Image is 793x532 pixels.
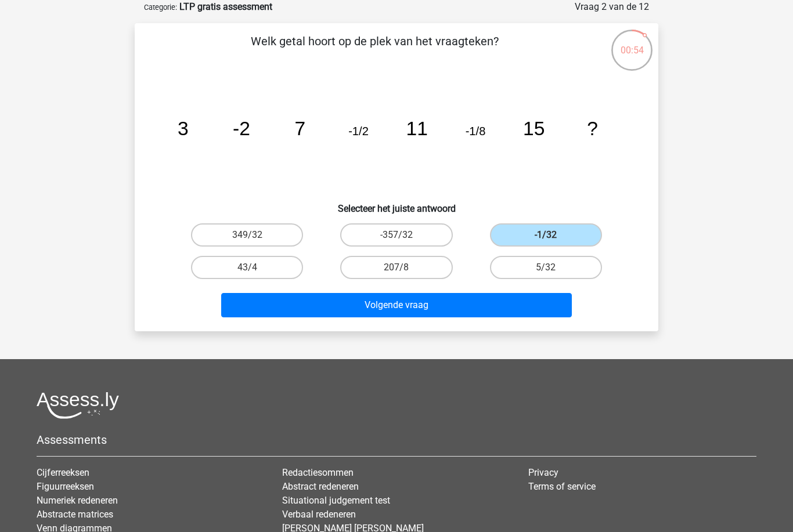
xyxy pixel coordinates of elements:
[490,223,602,247] label: -1/32
[37,509,113,520] a: Abstracte matrices
[340,223,452,247] label: -357/32
[348,125,369,137] tspan: -1/2
[37,467,89,478] a: Cijferreeksen
[282,481,359,492] a: Abstract redeneren
[37,433,756,447] h5: Assessments
[221,293,572,317] button: Volgende vraag
[528,467,558,478] a: Privacy
[144,3,177,12] small: Categorie:
[153,194,640,214] h6: Selecteer het juiste antwoord
[282,495,390,506] a: Situational judgement test
[406,118,428,139] tspan: 11
[37,481,94,492] a: Figuurreeksen
[340,256,452,279] label: 207/8
[179,1,272,12] strong: LTP gratis assessment
[466,125,486,137] tspan: -1/8
[294,118,305,139] tspan: 7
[37,392,119,419] img: Assessly logo
[233,118,250,139] tspan: -2
[587,118,598,139] tspan: ?
[282,509,356,520] a: Verbaal redeneren
[490,256,602,279] label: 5/32
[191,256,303,279] label: 43/4
[523,118,545,139] tspan: 15
[282,467,354,478] a: Redactiesommen
[37,495,118,506] a: Numeriek redeneren
[191,223,303,247] label: 349/32
[178,118,189,139] tspan: 3
[610,28,654,57] div: 00:54
[153,32,596,67] p: Welk getal hoort op de plek van het vraagteken?
[528,481,596,492] a: Terms of service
